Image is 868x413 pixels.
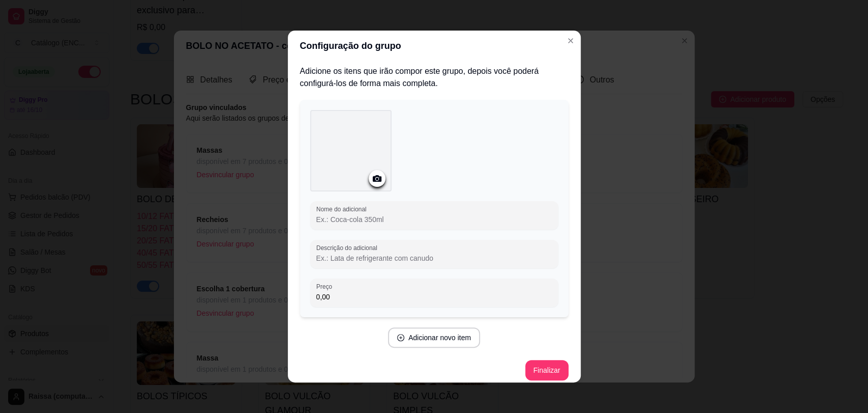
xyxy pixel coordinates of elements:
label: Preço [316,282,336,291]
input: Preço [316,292,552,302]
button: Finalizar [525,360,568,380]
button: Close [562,33,579,49]
label: Descrição do adicional [316,243,381,252]
label: Nome do adicional [316,205,370,213]
h2: Adicione os itens que irão compor este grupo, depois você poderá configurá-los de forma mais comp... [300,65,568,90]
input: Nome do adicional [316,214,552,225]
span: plus-circle [397,334,404,341]
header: Configuração do grupo [288,31,581,61]
button: plus-circleAdicionar novo item [388,327,480,348]
input: Descrição do adicional [316,253,552,263]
